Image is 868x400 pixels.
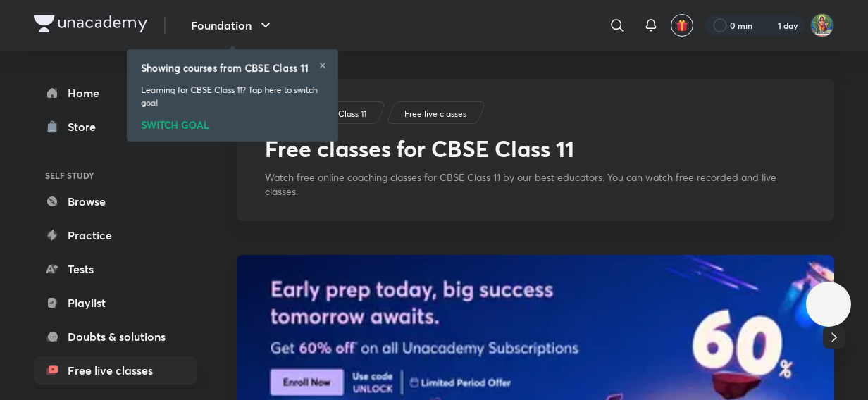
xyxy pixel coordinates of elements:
a: CBSE Class 11 [312,108,369,120]
a: Tests [34,255,197,283]
a: Browse [34,187,197,215]
a: Free live classes [402,108,469,120]
img: streak [761,18,775,32]
a: Free live classes [34,356,197,385]
a: Playlist [34,289,197,317]
button: avatar [671,14,693,37]
img: Company Logo [34,15,147,32]
a: Store [34,113,197,141]
a: Home [34,79,197,107]
img: Dinesh Kumar [810,13,834,37]
div: Store [68,118,104,135]
h1: Free classes for CBSE Class 11 [265,135,574,162]
h6: Showing courses from CBSE Class 11 [141,61,309,75]
h6: SELF STUDY [34,163,197,187]
img: ttu [820,296,837,313]
a: Company Logo [34,15,147,36]
div: SWITCH GOAL [141,115,324,130]
a: Practice [34,221,197,249]
p: Free live classes [404,108,466,120]
button: Foundation [182,11,283,39]
p: Learning for CBSE Class 11? Tap here to switch goal [141,84,324,109]
img: avatar [676,19,688,32]
p: CBSE Class 11 [314,108,366,120]
a: Doubts & solutions [34,323,197,351]
p: Watch free online coaching classes for CBSE Class 11 by our best educators. You can watch free re... [265,170,806,199]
